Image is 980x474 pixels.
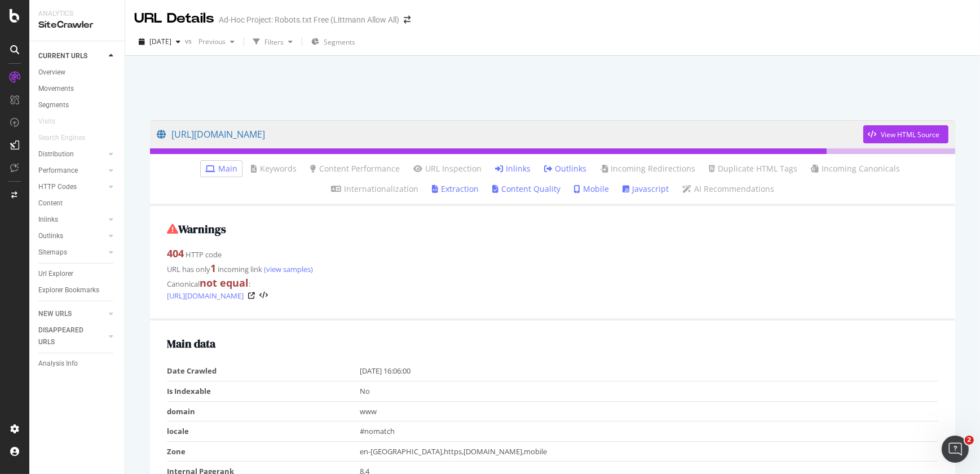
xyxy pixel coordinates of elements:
td: Date Crawled [167,361,360,381]
td: Zone [167,441,360,462]
div: CURRENT URLS [38,50,87,62]
button: View HTML Source [259,292,268,300]
a: Javascript [623,183,669,195]
a: Incoming Redirections [600,163,695,174]
span: Segments [324,37,355,47]
div: Analytics [38,9,116,19]
a: Outlinks [544,163,586,174]
div: Content [38,197,63,209]
span: 2 [965,436,974,445]
div: Canonical : [167,276,938,302]
a: Performance [38,165,105,177]
a: Internationalization [331,183,418,195]
span: vs [185,36,194,46]
span: 2025 Sep. 28th [149,37,171,46]
h2: Warnings [167,223,938,235]
iframe: Intercom live chat [942,436,969,463]
div: HTTP code [167,247,938,261]
a: Overview [38,67,117,78]
td: www [360,401,938,422]
a: Movements [38,83,117,95]
td: domain [167,401,360,422]
div: Inlinks [38,214,58,226]
a: DISAPPEARED URLS [38,324,105,348]
div: Distribution [38,148,74,160]
div: Url Explorer [38,268,73,280]
a: Inlinks [495,163,531,174]
a: Sitemaps [38,247,105,258]
a: CURRENT URLS [38,50,105,62]
a: Segments [38,99,117,111]
a: [URL][DOMAIN_NAME] [157,120,863,148]
div: Overview [38,67,65,78]
div: Search Engines [38,132,85,144]
a: Incoming Canonicals [811,163,900,174]
a: Distribution [38,148,105,160]
td: Is Indexable [167,381,360,401]
div: Explorer Bookmarks [38,284,99,296]
a: Inlinks [38,214,105,226]
div: Sitemaps [38,247,67,258]
a: AI Recommendations [682,183,774,195]
td: [DATE] 16:06:00 [360,361,938,381]
button: Segments [307,33,360,51]
a: Main [205,163,237,174]
button: [DATE] [134,33,185,51]
a: Extraction [432,183,479,195]
a: Content [38,197,117,209]
a: Duplicate HTML Tags [709,163,797,174]
a: Content Performance [310,163,400,174]
div: URL has only incoming link [167,261,938,276]
div: Performance [38,165,78,177]
a: [URL][DOMAIN_NAME] [167,290,244,301]
a: Url Explorer [38,268,117,280]
td: en-[GEOGRAPHIC_DATA],https,[DOMAIN_NAME],mobile [360,441,938,462]
div: Filters [264,37,284,47]
a: Keywords [251,163,297,174]
strong: 1 [210,261,216,275]
td: No [360,381,938,401]
div: HTTP Codes [38,181,77,193]
span: Previous [194,37,226,46]
a: HTTP Codes [38,181,105,193]
button: Previous [194,33,239,51]
a: Outlinks [38,230,105,242]
a: Explorer Bookmarks [38,284,117,296]
td: locale [167,422,360,442]
td: #nomatch [360,422,938,442]
div: SiteCrawler [38,19,116,32]
a: (view samples) [262,264,313,274]
a: Content Quality [492,183,560,195]
button: Filters [249,33,297,51]
a: URL Inspection [413,163,482,174]
a: Mobile [574,183,609,195]
a: Analysis Info [38,358,117,370]
h2: Main data [167,337,938,350]
a: NEW URLS [38,308,105,320]
strong: not equal [200,276,249,289]
a: Visits [38,116,67,128]
strong: 404 [167,247,184,260]
div: DISAPPEARED URLS [38,324,95,348]
div: View HTML Source [881,130,939,139]
div: Outlinks [38,230,63,242]
div: Segments [38,99,69,111]
a: Search Engines [38,132,96,144]
div: Analysis Info [38,358,78,370]
a: Visit Online Page [248,292,255,299]
button: View HTML Source [863,125,948,143]
div: Visits [38,116,55,128]
div: arrow-right-arrow-left [404,16,410,24]
div: Ad-Hoc Project: Robots.txt Free (Littmann Allow All) [219,14,399,25]
div: NEW URLS [38,308,72,320]
div: URL Details [134,9,214,28]
div: Movements [38,83,74,95]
